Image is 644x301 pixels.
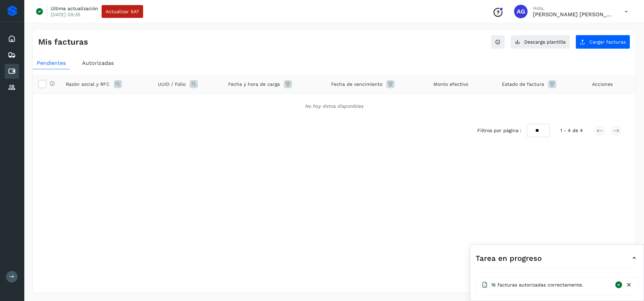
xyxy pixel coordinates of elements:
[491,281,583,289] span: 16 facturas autorizadas correctamente.
[42,103,627,110] div: No hay datos disponibles
[5,80,19,95] div: Proveedores
[331,81,382,88] span: Fecha de vencimiento
[228,81,280,88] span: Fecha y hora de carga
[5,48,19,62] div: Embarques
[510,35,570,49] button: Descarga plantilla
[476,250,638,266] div: Tarea en progreso
[524,40,566,44] span: Descarga plantilla
[106,9,139,14] span: Actualizar SAT
[5,64,19,79] div: Cuentas por pagar
[38,37,88,47] h4: Mis facturas
[51,5,98,11] p: Última actualización
[502,81,544,88] span: Estado de factura
[5,31,19,46] div: Inicio
[575,35,630,49] button: Cargar facturas
[589,40,626,44] span: Cargar facturas
[37,60,66,66] span: Pendientes
[533,5,614,11] p: Hola,
[476,253,542,264] span: Tarea en progreso
[560,127,583,134] span: 1 - 4 de 4
[82,60,114,66] span: Autorizadas
[592,81,613,88] span: Acciones
[51,11,80,18] p: [DATE] 09:35
[433,81,468,88] span: Monto efectivo
[66,81,110,88] span: Razón social y RFC
[158,81,186,88] span: UUID / Folio
[533,11,614,18] p: Abigail Gonzalez Leon
[477,127,521,134] span: Filtros por página :
[102,5,143,18] button: Actualizar SAT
